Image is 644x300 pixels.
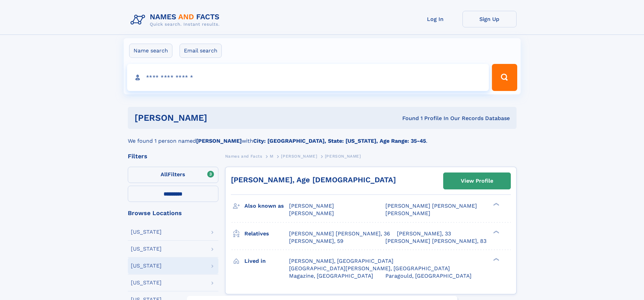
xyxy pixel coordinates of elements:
span: M [270,154,273,159]
span: Paragould, [GEOGRAPHIC_DATA] [385,273,472,279]
div: ❯ [492,202,500,207]
span: [PERSON_NAME] [289,203,334,209]
label: Email search [180,44,222,58]
h3: Lived in [244,255,289,267]
a: [PERSON_NAME] [281,152,317,160]
a: [PERSON_NAME] [PERSON_NAME], 36 [289,230,390,237]
div: [US_STATE] [131,280,162,285]
img: Logo Names and Facts [128,11,225,29]
a: M [270,152,273,160]
b: [PERSON_NAME] [196,138,242,144]
div: ❯ [492,230,500,234]
h1: [PERSON_NAME] [135,114,305,122]
span: [PERSON_NAME] [289,210,334,216]
div: View Profile [461,173,493,189]
a: [PERSON_NAME], 59 [289,237,343,245]
div: [US_STATE] [131,246,162,252]
h3: Also known as [244,200,289,212]
span: All [161,171,168,178]
span: [PERSON_NAME] [325,154,361,159]
span: [PERSON_NAME], [GEOGRAPHIC_DATA] [289,258,393,264]
div: ❯ [492,257,500,261]
span: [PERSON_NAME] [385,210,430,216]
span: [PERSON_NAME] [281,154,317,159]
button: Search Button [492,64,517,91]
a: [PERSON_NAME], Age [DEMOGRAPHIC_DATA] [231,176,396,184]
span: Magazine, [GEOGRAPHIC_DATA] [289,273,373,279]
b: City: [GEOGRAPHIC_DATA], State: [US_STATE], Age Range: 35-45 [253,138,426,144]
div: Browse Locations [128,210,218,216]
a: Log In [408,11,462,27]
span: [GEOGRAPHIC_DATA][PERSON_NAME], [GEOGRAPHIC_DATA] [289,265,450,272]
div: [US_STATE] [131,229,162,235]
a: View Profile [444,173,510,189]
input: search input [127,64,489,91]
div: Found 1 Profile In Our Records Database [305,115,510,122]
label: Name search [129,44,172,58]
a: [PERSON_NAME] [PERSON_NAME], 83 [385,237,486,245]
label: Filters [128,167,218,183]
a: Sign Up [462,11,517,27]
span: [PERSON_NAME] [PERSON_NAME] [385,203,477,209]
a: [PERSON_NAME], 33 [397,230,451,237]
h3: Relatives [244,228,289,239]
a: Names and Facts [225,152,262,160]
div: [US_STATE] [131,263,162,269]
div: Filters [128,153,218,159]
div: We found 1 person named with . [128,129,517,145]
